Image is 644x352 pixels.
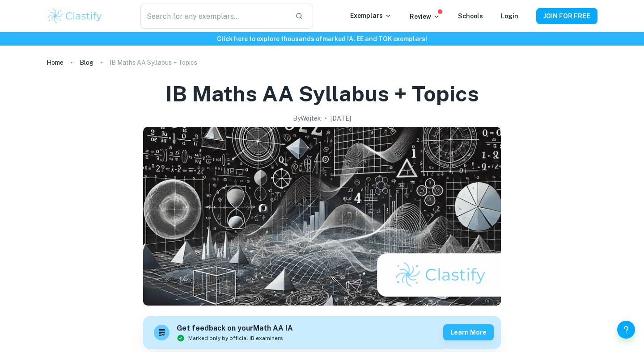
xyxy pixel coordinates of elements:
[536,8,597,24] button: JOIN FOR FREE
[165,80,479,108] h1: IB Maths AA Syllabus + Topics
[80,56,93,69] a: Blog
[2,34,642,44] h6: Click here to explore thousands of marked IA, EE and TOK exemplars !
[143,316,501,349] a: Get feedback on yourMath AA IAMarked only by official IB examinersLearn more
[350,11,392,21] p: Exemplars
[140,4,288,29] input: Search for any exemplars...
[410,12,440,21] p: Review
[617,321,635,339] button: Help and Feedback
[443,324,494,340] button: Learn more
[143,127,501,306] img: IB Maths AA Syllabus + Topics cover image
[47,7,103,25] img: Clastify logo
[458,13,483,20] a: Schools
[188,334,283,342] span: Marked only by official IB examiners
[325,113,327,123] p: •
[501,13,518,20] a: Login
[330,113,351,123] h2: [DATE]
[47,56,64,69] a: Home
[177,323,293,334] h6: Get feedback on your Math AA IA
[110,58,197,67] p: IB Maths AA Syllabus + Topics
[293,113,321,123] h2: By Wojtek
